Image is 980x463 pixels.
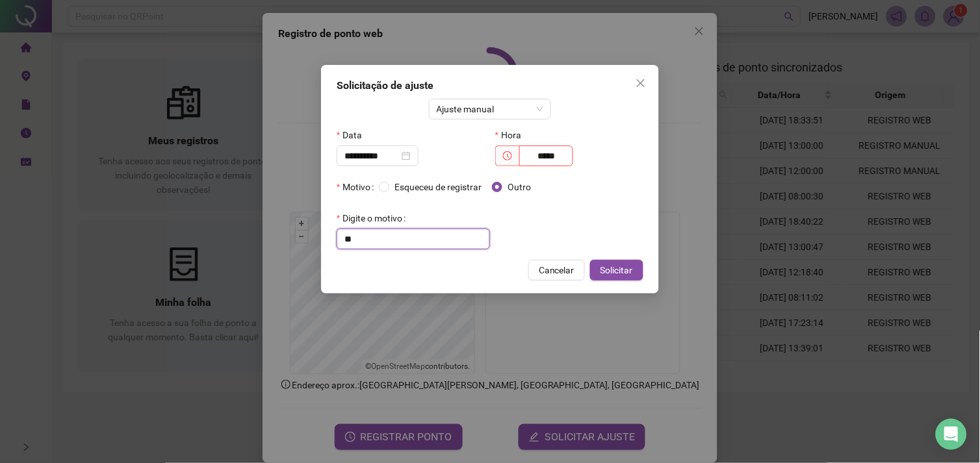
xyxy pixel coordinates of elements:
[600,263,633,277] span: Solicitar
[337,78,643,94] div: Solicitação de ajuste
[495,125,530,145] label: Hora
[539,263,574,277] span: Cancelar
[590,260,643,281] button: Solicitar
[337,208,411,229] label: Digite o motivo
[636,78,646,88] span: close
[437,99,544,119] span: Ajuste manual
[337,125,370,145] label: Data
[502,180,536,194] span: Outro
[337,177,379,197] label: Motivo
[503,151,512,160] span: clock-circle
[389,180,487,194] span: Esqueceu de registrar
[630,73,651,94] button: Close
[936,419,967,450] div: Open Intercom Messenger
[528,260,585,281] button: Cancelar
